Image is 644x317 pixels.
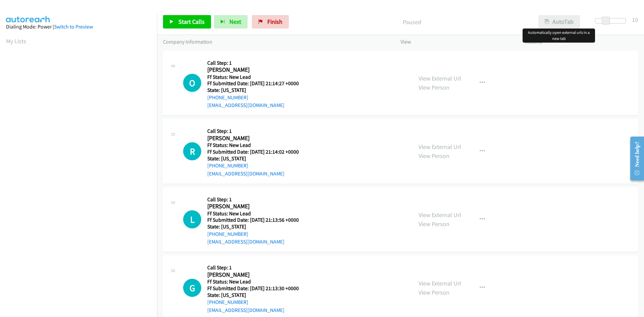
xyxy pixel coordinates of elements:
a: View Person [419,288,449,296]
h5: Call Step: 1 [207,60,307,66]
a: [EMAIL_ADDRESS][DOMAIN_NAME] [207,170,284,177]
a: [EMAIL_ADDRESS][DOMAIN_NAME] [207,102,284,108]
h5: State: [US_STATE] [207,87,307,94]
a: [PHONE_NUMBER] [207,231,248,237]
div: The call is yet to be attempted [183,142,201,160]
div: 10 [632,15,638,24]
h5: Ff Status: New Lead [207,142,307,149]
h5: Ff Status: New Lead [207,74,307,81]
a: View External Url [419,279,461,287]
h5: Call Step: 1 [207,196,307,203]
p: View [400,38,513,46]
a: View External Url [419,74,461,82]
h2: [PERSON_NAME] [207,135,307,142]
h1: R [183,142,201,160]
a: My Lists [6,37,26,45]
div: Dialing Mode: Power | [6,23,151,31]
a: [EMAIL_ADDRESS][DOMAIN_NAME] [207,307,284,313]
h5: State: [US_STATE] [207,292,307,299]
span: Next [229,18,241,25]
p: Company Information [163,38,388,46]
a: [EMAIL_ADDRESS][DOMAIN_NAME] [207,239,284,245]
span: Finish [267,18,282,25]
h5: Ff Status: New Lead [207,278,307,285]
h5: Ff Status: New Lead [207,210,307,217]
div: Automatically open external urls in a new tab [523,29,595,43]
h5: State: [US_STATE] [207,155,307,162]
h5: Call Step: 1 [207,128,307,135]
a: Start Calls [163,15,211,29]
a: [PHONE_NUMBER] [207,162,248,169]
h5: Ff Submitted Date: [DATE] 21:14:02 +0000 [207,149,307,155]
a: [PHONE_NUMBER] [207,94,248,101]
div: The call is yet to be attempted [183,279,201,297]
h1: O [183,74,201,92]
a: View Person [419,84,449,91]
h5: Call Step: 1 [207,264,307,271]
a: View External Url [419,211,461,219]
h1: G [183,279,201,297]
iframe: Resource Center [625,132,644,185]
a: Switch to Preview [54,23,93,30]
a: View Person [419,220,449,228]
a: View External Url [419,143,461,151]
h5: Ff Submitted Date: [DATE] 21:14:27 +0000 [207,80,307,87]
a: View Person [419,152,449,160]
h2: [PERSON_NAME] [207,203,307,210]
p: Paused [298,17,526,27]
h5: Ff Submitted Date: [DATE] 21:13:56 +0000 [207,217,307,223]
h2: [PERSON_NAME] [207,271,307,279]
h2: [PERSON_NAME] [207,66,307,74]
a: [PHONE_NUMBER] [207,299,248,305]
h5: Ff Submitted Date: [DATE] 21:13:30 +0000 [207,285,307,292]
span: Start Calls [178,18,205,25]
a: Finish [252,15,289,29]
div: The call is yet to be attempted [183,74,201,92]
button: AutoTab [538,15,580,29]
div: The call is yet to be attempted [183,210,201,228]
h5: State: [US_STATE] [207,223,307,230]
button: Next [214,15,248,29]
h1: L [183,210,201,228]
